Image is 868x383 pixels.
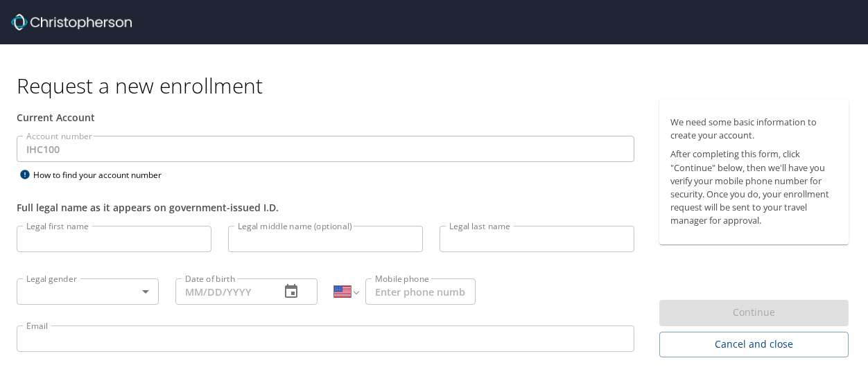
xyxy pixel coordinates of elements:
[17,278,159,305] div: ​
[17,72,860,99] h1: Request a new enrollment
[175,278,269,305] input: MM/DD/YYYY
[670,336,837,353] span: Cancel and close
[17,166,190,184] div: How to find your account number
[11,14,132,30] img: cbt logo
[17,200,634,215] div: Full legal name as it appears on government-issued I.D.
[659,332,849,357] button: Cancel and close
[365,278,476,305] input: Enter phone number
[17,110,634,125] div: Current Account
[670,148,837,227] p: After completing this form, click "Continue" below, then we'll have you verify your mobile phone ...
[670,116,837,142] p: We need some basic information to create your account.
